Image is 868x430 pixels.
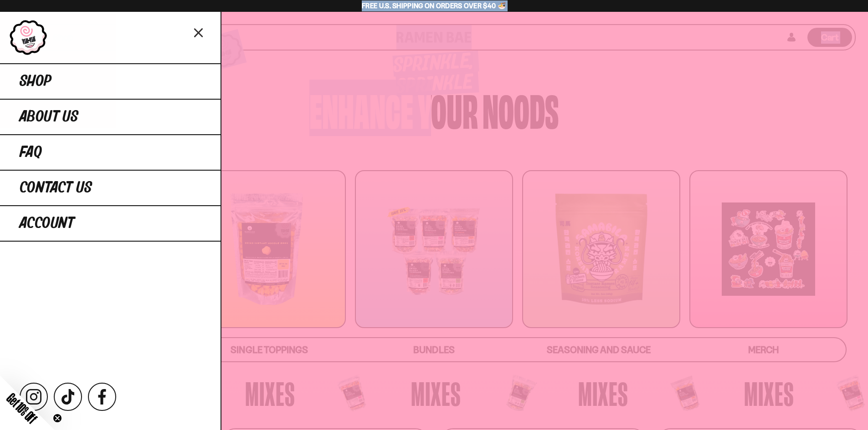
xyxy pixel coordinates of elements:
span: FAQ [20,144,42,161]
span: Get 10% Off [4,390,40,426]
button: Close teaser [53,414,62,423]
span: About Us [20,109,78,125]
button: Close menu [191,24,207,40]
span: Account [20,215,74,232]
span: Free U.S. Shipping on Orders over $40 🍜 [362,1,506,10]
span: Shop [20,73,51,90]
span: Contact Us [20,180,92,196]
